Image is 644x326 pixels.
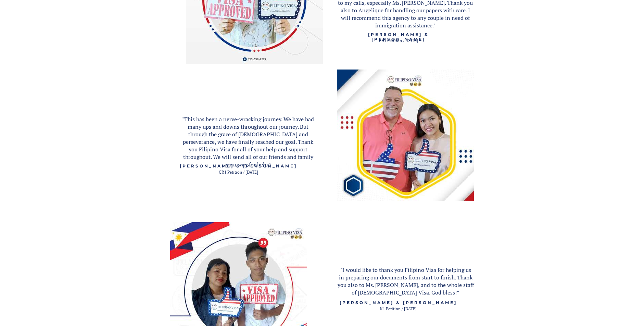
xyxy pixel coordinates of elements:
span: "I would like to thank you Filipino Visa for helping us in preparing our documents from start to ... [338,266,474,296]
span: [PERSON_NAME] & [PERSON_NAME] [340,300,457,305]
span: [PERSON_NAME] & [PERSON_NAME] [180,163,297,168]
span: "This has been a nerve-wracking journey. We have had many ups and downs throughout our journey. B... [182,115,314,168]
span: [PERSON_NAME] & [PERSON_NAME] [368,32,429,42]
span: CR1 Petition / [DATE] [219,170,258,175]
span: K1 Petition / [DATE] [380,306,417,311]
